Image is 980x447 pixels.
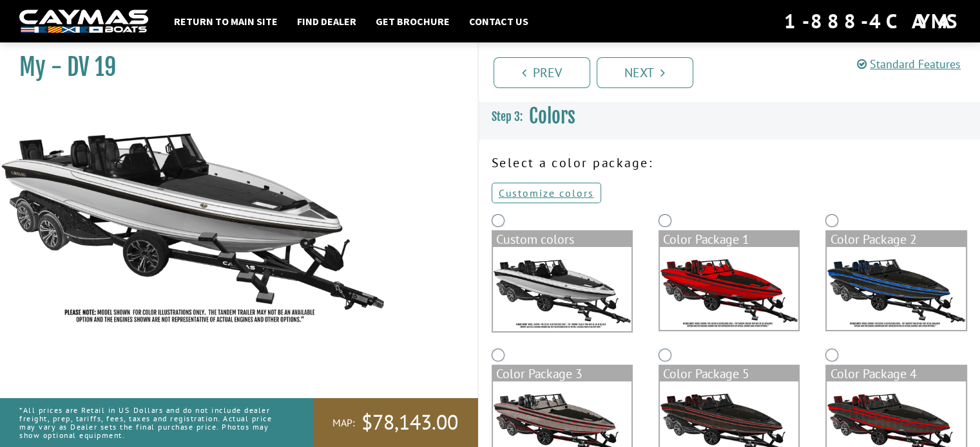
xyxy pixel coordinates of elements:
[827,366,965,381] div: Color Package 4
[857,57,961,71] a: Standard Features
[492,153,968,172] p: Select a color package:
[291,13,363,30] a: Find Dealer
[493,232,631,247] div: Custom colors
[492,183,601,203] a: Customize colors
[827,247,965,330] img: color_package_373.png
[168,13,284,30] a: Return to main site
[19,399,284,446] p: *All prices are Retail in US Dollars and do not include dealer freight, prep, tariffs, fees, taxe...
[493,366,631,381] div: Color Package 3
[369,13,456,30] a: Get Brochure
[597,57,693,88] a: Next
[332,416,355,430] span: MAP:
[660,247,798,330] img: color_package_372.png
[361,409,458,436] span: $78,143.00
[313,398,477,447] a: MAP:$78,143.00
[19,10,148,33] img: white-logo-c9c8dbefe5ff5ceceb0f0178aa75bf4bb51f6bca0971e226c86eb53dfe498488.png
[660,366,798,381] div: Color Package 5
[463,13,535,30] a: Contact Us
[494,57,590,88] a: Prev
[660,232,798,247] div: Color Package 1
[827,232,965,247] div: Color Package 2
[784,7,961,35] div: 1-888-4CAYMAS
[19,53,445,82] h1: My - DV 19
[493,247,631,331] img: DV22-Base-Layer.png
